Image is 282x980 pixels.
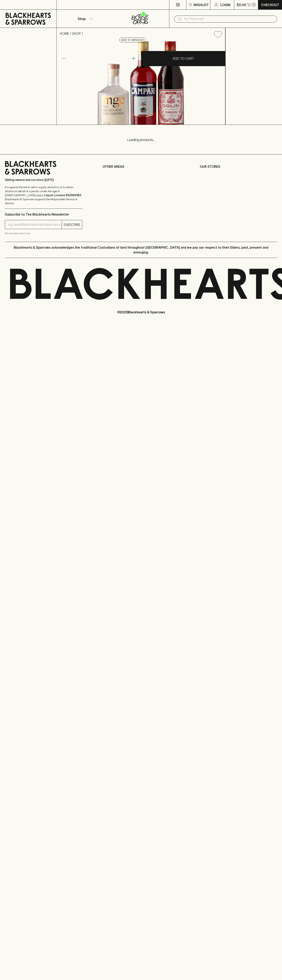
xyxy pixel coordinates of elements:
[5,185,82,205] p: It is against the law to sell or supply alcohol to, or to obtain alcohol on behalf of a person un...
[220,2,230,7] p: Login
[102,164,180,169] p: OTHER AREAS
[194,2,209,7] p: Wishlist
[200,164,277,169] p: OUR STORES
[184,16,274,22] input: Try "Pinot noir"
[78,16,86,21] p: Shop
[5,178,82,182] p: Sibling owned and run since [DATE]
[44,194,81,197] strong: Liquor License #32064953
[60,32,69,35] a: HOME
[141,51,225,66] button: ADD TO CART
[72,32,81,35] a: SHOP
[253,4,255,6] p: 0
[119,38,146,42] button: Add to wishlist
[57,41,225,125] img: 31522.png
[57,2,60,7] p: ⠀
[5,231,82,235] p: We will never spam you
[4,137,278,142] p: Loading products...
[57,10,113,28] button: Shop
[237,2,246,7] p: $0.00
[62,220,82,229] button: SUBSCRIBE
[261,2,279,7] p: Checkout
[8,245,274,255] p: Blackhearts & Sparrows acknowledges the traditional Custodians of land throughout [GEOGRAPHIC_DAT...
[173,56,194,61] p: ADD TO CART
[63,222,80,227] p: SUBSCRIBE
[212,29,224,40] button: Add to wishlist
[8,221,62,228] input: e.g. jane@blackheartsandsparrows.com.au
[5,212,82,217] p: Subscribe to The Blackhearts Newsletter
